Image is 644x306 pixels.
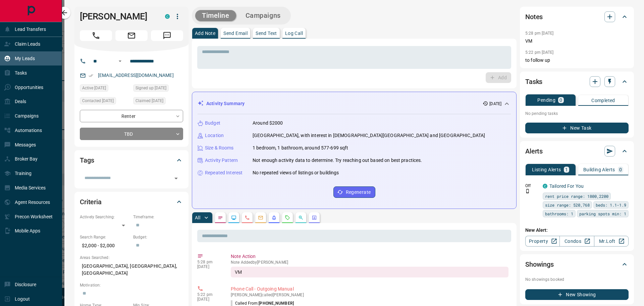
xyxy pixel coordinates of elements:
p: [GEOGRAPHIC_DATA], [GEOGRAPHIC_DATA], [GEOGRAPHIC_DATA] [80,261,183,279]
span: Email [115,30,148,41]
p: [PERSON_NAME] called [PERSON_NAME] [231,293,508,297]
p: Budget [205,120,220,127]
p: Location [205,132,224,139]
p: 5:22 pm [197,292,221,297]
div: Showings [525,256,629,272]
p: to follow up [525,57,629,64]
a: Tailored For You [549,183,584,189]
span: Claimed [DATE] [136,97,163,104]
p: [GEOGRAPHIC_DATA], with interest in [DEMOGRAPHIC_DATA][GEOGRAPHIC_DATA] and [GEOGRAPHIC_DATA] [253,132,485,139]
button: Timeline [195,10,236,21]
h2: Notes [525,11,543,22]
div: Criteria [80,194,183,210]
div: Sun Oct 05 2025 [133,97,183,106]
span: Call [80,30,112,41]
p: No pending tasks [525,108,629,119]
p: Timeframe: [133,214,183,220]
p: New Alert: [525,227,629,234]
div: Sun Oct 05 2025 [133,84,183,94]
div: condos.ca [165,14,170,19]
svg: Listing Alerts [271,215,277,220]
button: Campaigns [239,10,287,21]
p: Activity Summary [206,100,245,107]
div: condos.ca [543,184,547,188]
svg: Push Notification Only [525,189,530,193]
p: Size & Rooms [205,144,234,151]
svg: Opportunities [298,215,304,220]
p: Areas Searched: [80,255,183,261]
p: Send Text [256,31,277,36]
h2: Showings [525,259,554,270]
p: 1 [565,167,568,172]
p: 5:28 pm [197,260,221,264]
button: Open [116,57,124,65]
svg: Email Verified [89,73,93,78]
p: Not enough activity data to determine. Try reaching out based on best practices. [253,157,422,164]
svg: Calls [245,215,250,220]
p: No showings booked [525,276,629,282]
p: Building Alerts [583,167,615,172]
h1: [PERSON_NAME] [80,11,155,22]
p: Phone Call - Outgoing Manual [231,286,508,293]
span: bathrooms: 1 [545,210,573,217]
p: Log Call [285,31,303,36]
div: Sun Oct 05 2025 [80,84,130,94]
p: VM [525,38,629,45]
p: Listing Alerts [532,167,561,172]
button: Open [171,174,181,183]
p: [DATE] [197,297,221,302]
svg: Agent Actions [312,215,317,220]
p: Search Range: [80,234,130,240]
span: Contacted [DATE] [82,97,114,104]
div: Renter [80,110,183,122]
p: Repeated Interest [205,169,243,176]
span: parking spots min: 1 [579,210,626,217]
button: New Task [525,123,629,133]
button: Regenerate [333,186,375,198]
div: Notes [525,9,629,25]
a: Condos [559,236,594,247]
div: TBD [80,128,183,140]
p: Budget: [133,234,183,240]
a: Property [525,236,560,247]
p: Off [525,183,539,189]
span: Message [151,30,183,41]
svg: Notes [218,215,223,220]
p: Around $2000 [253,120,283,127]
h2: Tags [80,155,94,166]
p: $2,000 - $2,000 [80,240,130,251]
p: 0 [619,167,622,172]
span: Signed up [DATE] [136,85,166,91]
p: Motivation: [80,282,183,288]
span: rent price range: 1800,2200 [545,193,608,200]
p: All [195,215,200,220]
span: size range: 520,768 [545,202,590,208]
p: [DATE] [197,264,221,269]
div: Tasks [525,74,629,90]
svg: Lead Browsing Activity [231,215,236,220]
p: 5:28 pm [DATE] [525,31,554,36]
p: No repeated views of listings or buildings [253,169,339,176]
div: Activity Summary[DATE] [198,97,511,110]
p: Add Note [195,31,215,36]
svg: Emails [258,215,263,220]
h2: Criteria [80,196,102,207]
div: Sun Oct 05 2025 [80,97,130,106]
div: Tags [80,152,183,168]
p: [DATE] [489,101,501,107]
span: [PHONE_NUMBER] [259,301,294,306]
p: Completed [591,98,615,103]
h2: Alerts [525,146,543,157]
p: Actively Searching: [80,214,130,220]
span: beds: 1.1-1.9 [596,202,626,208]
a: Mr.Loft [594,236,629,247]
p: 1 bedroom, 1 bathroom, around 577-699 sqft [253,144,348,151]
h2: Tasks [525,76,542,87]
p: 0 [559,98,562,102]
p: Pending [537,98,555,102]
p: Note Action [231,253,508,260]
button: New Showing [525,289,629,300]
span: Active [DATE] [82,85,106,91]
svg: Requests [285,215,290,220]
p: Note Added by [PERSON_NAME] [231,260,508,265]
